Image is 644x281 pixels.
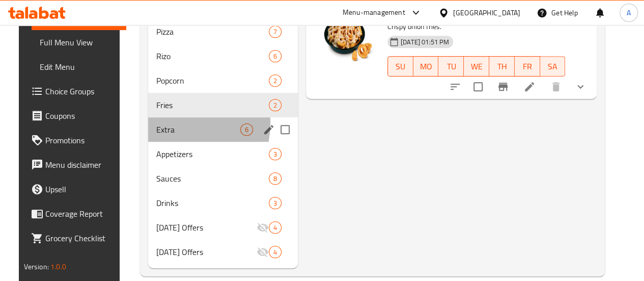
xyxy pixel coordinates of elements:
a: Choice Groups [23,79,126,104]
span: Upsell [45,183,118,195]
div: Appetizers3 [148,142,298,166]
a: Edit menu item [523,81,536,93]
span: A [627,7,631,18]
span: 4 [269,223,281,233]
span: Drinks [156,197,269,209]
div: Fries2 [148,93,298,117]
span: [DATE] 01:51 PM [397,37,453,47]
div: items [269,197,282,209]
a: Edit Menu [32,55,126,79]
div: items [240,123,253,136]
a: Upsell [23,177,126,201]
button: Branch-specific-item [491,74,515,99]
span: Sauces [156,172,269,185]
span: Promotions [45,134,118,146]
div: items [269,246,282,258]
span: 6 [269,52,281,61]
div: Sauces8 [148,166,298,191]
button: SU [387,56,413,76]
a: Coverage Report [23,201,126,226]
img: Curly Fries [314,3,379,68]
span: TU [442,59,460,74]
span: 6 [241,125,253,135]
div: items [269,74,282,87]
span: Select to update [467,76,489,97]
div: Popcorn2 [148,68,298,93]
button: WE [464,56,489,76]
span: WE [468,59,485,74]
div: items [269,25,282,38]
button: TH [489,56,515,76]
div: Pizza7 [148,19,298,44]
div: items [269,148,282,160]
a: Grocery Checklist [23,226,126,250]
span: Coupons [45,110,118,122]
span: Choice Groups [45,85,118,97]
button: FR [515,56,540,76]
span: 1.0.0 [50,260,66,273]
a: Menu disclaimer [23,152,126,177]
div: [DATE] Offers4 [148,215,298,240]
span: SU [392,59,409,74]
span: [DATE] Offers [156,221,257,234]
div: items [269,221,282,234]
button: TU [438,56,464,76]
span: Grocery Checklist [45,232,118,244]
span: Appetizers [156,148,269,160]
span: 3 [269,149,281,159]
a: Full Menu View [32,30,126,55]
button: delete [544,74,568,99]
span: 4 [269,247,281,257]
span: TH [493,59,511,74]
span: Menu disclaimer [45,159,118,171]
svg: Inactive section [257,221,269,234]
span: Extra [156,123,240,136]
span: Coverage Report [45,208,118,220]
span: 3 [269,198,281,208]
div: [DATE] Offers4 [148,240,298,264]
svg: Inactive section [257,246,269,258]
span: FR [519,59,536,74]
svg: Show Choices [574,81,586,93]
div: Extra6edit [148,117,298,142]
div: Ramadan Offers [156,221,257,234]
div: items [269,172,282,185]
span: Edit Menu [40,61,118,73]
button: SA [540,56,566,76]
span: Pizza [156,25,269,38]
span: 8 [269,174,281,184]
button: MO [413,56,439,76]
span: [DATE] Offers [156,246,257,258]
div: Drinks3 [148,191,298,215]
p: Crispy onion fries. [387,20,565,33]
span: MO [417,59,435,74]
button: show more [568,74,593,99]
a: Coupons [23,104,126,128]
div: items [269,50,282,62]
span: Full Menu View [40,36,118,48]
span: 7 [269,27,281,37]
div: Ramadan Offers [156,246,257,258]
span: Fries [156,99,269,111]
span: Popcorn [156,74,269,87]
div: Menu-management [343,7,405,19]
div: [GEOGRAPHIC_DATA] [453,7,520,18]
a: Promotions [23,128,126,152]
span: 2 [269,100,281,110]
div: Rizo6 [148,44,298,68]
span: SA [544,59,562,74]
button: sort-choices [443,74,467,99]
button: edit [261,122,276,137]
span: 2 [269,76,281,86]
span: Version: [24,260,49,273]
span: Rizo [156,50,269,62]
